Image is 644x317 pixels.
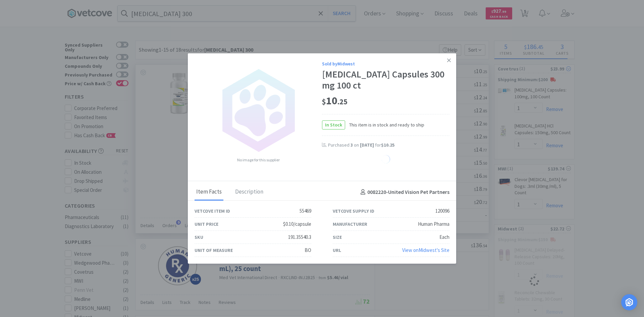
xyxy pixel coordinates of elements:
[283,220,311,228] div: $0.10/capsule
[418,220,449,228] div: Human Pharma
[322,121,345,129] span: In Stock
[402,247,449,253] a: View onMidwest's Site
[337,97,347,106] span: . 25
[195,207,230,215] div: Vetcove Item ID
[345,121,424,128] span: This item is in stock and ready to ship
[435,207,449,215] div: 120096
[333,247,341,254] div: URL
[333,207,374,215] div: Vetcove Supply ID
[322,94,347,107] span: 10
[195,184,223,201] div: Item Facts
[621,294,637,310] div: Open Intercom Messenger
[288,233,311,241] div: 191.35540.3
[300,207,311,215] div: 55469
[351,142,353,148] span: 3
[381,142,394,148] span: $10.25
[322,97,326,106] span: $
[439,233,449,241] div: Each
[237,157,280,163] span: No image for this supplier
[328,142,449,149] div: Purchased on for
[195,220,218,228] div: Unit Price
[305,246,311,254] div: BO
[333,220,367,228] div: Manufacturer
[195,247,233,254] div: Unit of Measure
[322,69,449,91] div: [MEDICAL_DATA] Capsules 300 mg 100 ct
[360,142,374,148] span: [DATE]
[333,233,342,241] div: Size
[215,67,302,154] img: no_image.png
[233,184,265,201] div: Description
[195,233,203,241] div: SKU
[322,60,449,67] div: Sold by Midwest
[358,188,449,197] h4: 0082220 - United Vision Pet Partners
